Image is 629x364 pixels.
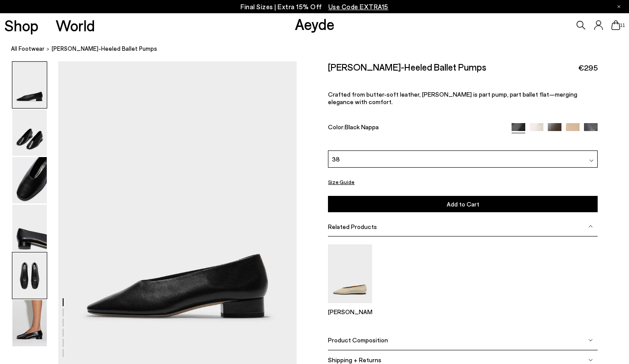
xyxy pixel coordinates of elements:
span: 38 [332,154,340,164]
div: Color: [328,123,503,133]
p: [PERSON_NAME] [328,308,372,315]
span: [PERSON_NAME]-Heeled Ballet Pumps [52,44,157,53]
img: Delia Low-Heeled Ballet Pumps - Image 3 [12,157,47,203]
img: svg%3E [588,338,593,342]
a: World [56,18,95,33]
span: Add to Cart [447,200,479,208]
a: Shop [4,18,38,33]
img: svg%3E [588,358,593,362]
span: Shipping + Returns [328,356,381,364]
span: Black Nappa [345,123,379,131]
img: Delia Low-Heeled Ballet Pumps - Image 4 [12,205,47,251]
a: 11 [611,20,620,30]
a: Kirsten Ballet Flats [PERSON_NAME] [328,297,372,315]
a: All Footwear [11,44,45,53]
span: Related Products [328,223,377,230]
img: Delia Low-Heeled Ballet Pumps - Image 1 [12,62,47,108]
img: Kirsten Ballet Flats [328,244,372,303]
span: Crafted from butter-soft leather, [PERSON_NAME] is part pump, part ballet flat—merging elegance w... [328,90,577,105]
a: Aeyde [295,15,335,33]
p: Final Sizes | Extra 15% Off [241,1,388,12]
img: Delia Low-Heeled Ballet Pumps - Image 6 [12,300,47,346]
h2: [PERSON_NAME]-Heeled Ballet Pumps [328,61,486,72]
span: 11 [620,23,625,28]
img: Delia Low-Heeled Ballet Pumps - Image 5 [12,252,47,299]
img: Delia Low-Heeled Ballet Pumps - Image 2 [12,109,47,156]
img: svg%3E [589,158,594,163]
span: Navigate to /collections/ss25-final-sizes [328,3,388,11]
button: Add to Cart [328,196,597,212]
span: €295 [578,62,598,73]
img: svg%3E [588,224,593,229]
nav: breadcrumb [11,37,629,61]
button: Size Guide [328,176,354,188]
span: Product Composition [328,336,388,344]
